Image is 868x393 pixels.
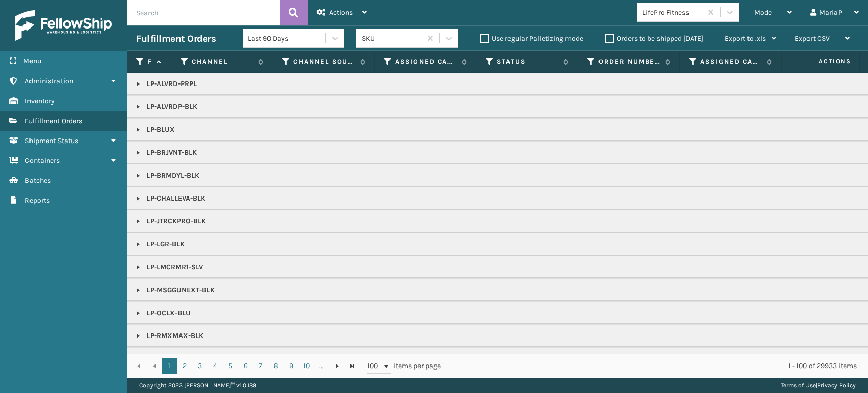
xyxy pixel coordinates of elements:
[147,57,152,66] label: Fulfillment Order Id
[700,57,762,66] label: Assigned Carrier
[162,358,177,374] a: 1
[23,57,41,65] span: Menu
[25,77,73,86] span: Administration
[25,176,51,185] span: Batches
[367,358,441,374] span: items per page
[330,358,345,374] a: Go to the next page
[795,34,830,43] span: Export CSV
[25,117,82,125] span: Fulfillment Orders
[497,57,558,66] label: Status
[248,33,326,44] div: Last 90 Days
[268,358,284,374] a: 8
[238,358,253,374] a: 6
[25,136,78,145] span: Shipment Status
[25,196,50,205] span: Reports
[817,382,856,389] a: Privacy Policy
[455,361,857,371] div: 1 - 100 of 29933 items
[781,382,816,389] a: Terms of Use
[781,378,856,393] div: |
[642,7,703,18] div: LifePro Fitness
[139,378,256,393] p: Copyright 2023 [PERSON_NAME]™ v 1.0.189
[333,362,341,370] span: Go to the next page
[223,358,238,374] a: 5
[787,53,857,70] span: Actions
[25,156,60,165] span: Containers
[605,34,703,43] label: Orders to be shipped [DATE]
[192,57,253,66] label: Channel
[480,34,583,43] label: Use regular Palletizing mode
[367,361,382,371] span: 100
[314,358,330,374] a: ...
[348,362,356,370] span: Go to the last page
[345,358,360,374] a: Go to the last page
[177,358,192,374] a: 2
[192,358,207,374] a: 3
[329,8,353,17] span: Actions
[598,57,660,66] label: Order Number
[362,33,422,44] div: SKU
[725,34,766,43] span: Export to .xls
[207,358,223,374] a: 4
[293,57,355,66] label: Channel Source
[253,358,268,374] a: 7
[754,8,772,17] span: Mode
[25,97,55,105] span: Inventory
[299,358,314,374] a: 10
[15,10,112,41] img: logo
[136,33,216,45] h3: Fulfillment Orders
[395,57,457,66] label: Assigned Carrier Service
[284,358,299,374] a: 9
